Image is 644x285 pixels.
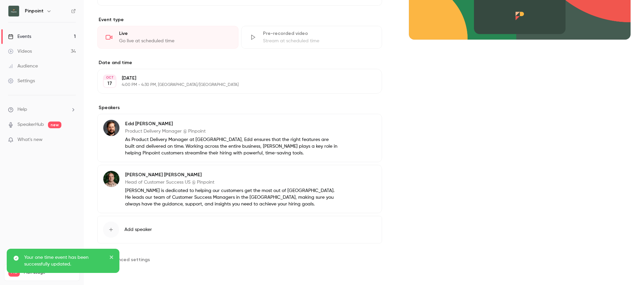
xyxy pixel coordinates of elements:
p: 17 [107,80,112,87]
div: Settings [8,78,35,84]
iframe: Noticeable Trigger [68,137,76,143]
img: Paul Simpson [103,171,119,187]
p: [PERSON_NAME] [PERSON_NAME] [125,172,338,178]
div: Pre-recorded videoStream at scheduled time [241,26,382,49]
p: As Product Delivery Manager at [GEOGRAPHIC_DATA], Edd ensures that the right features are built a... [125,136,338,156]
span: new [48,122,61,128]
div: OCT [104,75,116,80]
button: Advanced settings [97,254,154,265]
img: Edd Slaney [103,120,119,136]
div: Events [8,33,31,40]
div: Videos [8,48,32,55]
section: Advanced settings [97,254,382,265]
p: Edd [PERSON_NAME] [125,121,338,127]
p: Your one time event has been successfully updated. [24,254,105,268]
label: Date and time [97,59,382,66]
p: Event type [97,16,382,23]
img: Pinpoint [8,6,19,16]
p: Product Delivery Manager @ Pinpoint [125,128,338,135]
p: [PERSON_NAME] is dedicated to helping our customers get the most out of [GEOGRAPHIC_DATA]. He lea... [125,187,338,207]
div: Audience [8,63,38,69]
span: Add speaker [124,226,152,233]
div: Go live at scheduled time [119,38,230,44]
button: close [109,254,114,262]
p: Head of Customer Success US @ Pinpoint [125,179,338,186]
p: 4:00 PM - 4:30 PM, [GEOGRAPHIC_DATA]/[GEOGRAPHIC_DATA] [122,82,346,88]
span: What's new [17,136,43,143]
p: [DATE] [122,75,346,82]
div: Paul Simpson[PERSON_NAME] [PERSON_NAME]Head of Customer Success US @ Pinpoint[PERSON_NAME] is ded... [97,165,382,213]
li: help-dropdown-opener [8,106,76,113]
h6: Pinpoint [25,8,44,14]
label: Speakers [97,104,382,111]
div: Live [119,30,230,37]
div: Stream at scheduled time [263,38,374,44]
div: LiveGo live at scheduled time [97,26,238,49]
div: Edd SlaneyEdd [PERSON_NAME]Product Delivery Manager @ PinpointAs Product Delivery Manager at [GEO... [97,114,382,162]
div: Pre-recorded video [263,30,374,37]
span: Help [17,106,27,113]
span: Advanced settings [107,256,150,263]
button: Add speaker [97,216,382,243]
a: SpeakerHub [17,121,44,128]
